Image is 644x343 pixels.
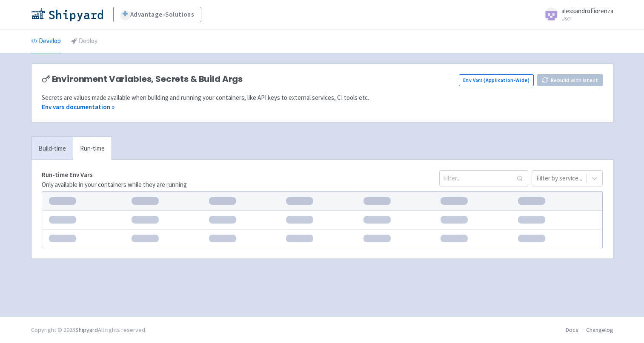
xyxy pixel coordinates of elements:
[586,326,613,334] a: Changelog
[42,93,603,103] div: Secrets are values made available when building and running your containers, like API keys to ext...
[31,326,146,334] div: Copyright © 2025 All rights reserved.
[71,29,97,53] a: Deploy
[73,137,112,160] a: Run-time
[31,29,61,53] a: Develop
[31,137,73,160] a: Build-time
[113,7,201,22] a: Advantage-Solutions
[537,74,602,86] button: Rebuild with latest
[75,326,98,334] a: Shipyard
[561,16,613,21] small: User
[439,170,528,186] input: Filter...
[566,326,578,334] a: Docs
[561,7,613,15] span: alessandroFiorenza
[42,103,114,111] a: Env vars documentation »
[539,8,613,21] a: alessandroFiorenza User
[42,171,93,179] strong: Run-time Env Vars
[459,74,534,86] a: Env Vars (Application-Wide)
[31,8,103,21] img: Shipyard logo
[52,74,243,84] span: Environment Variables, Secrets & Build Args
[42,180,187,190] p: Only available in your containers while they are running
